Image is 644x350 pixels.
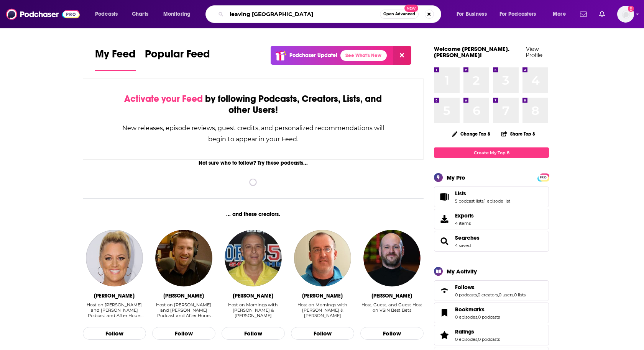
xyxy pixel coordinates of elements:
[628,6,634,12] svg: Add a profile image
[513,292,514,298] span: ,
[124,93,203,105] span: Activate your Feed
[380,10,419,19] button: Open AdvancedNew
[302,293,343,299] div: Eli Savoie
[547,8,575,20] button: open menu
[363,230,420,286] img: Wes Reynolds
[434,325,549,345] span: Ratings
[437,307,452,318] a: Bookmarks
[577,8,590,21] a: Show notifications dropdown
[371,293,412,299] div: Wes Reynolds
[83,327,146,340] button: Follow
[617,6,634,23] button: Show profile menu
[447,174,465,181] div: My Pro
[539,174,548,180] a: PRO
[455,306,500,313] a: Bookmarks
[434,45,509,59] a: Welcome [PERSON_NAME].[PERSON_NAME]!
[145,47,210,71] a: Popular Feed
[437,236,452,247] a: Searches
[499,292,513,298] a: 0 users
[294,230,351,286] img: Eli Savoie
[152,302,215,318] div: Host on [PERSON_NAME] and [PERSON_NAME] Podcast and After Hours with [PERSON_NAME] and F…
[596,8,608,21] a: Show notifications dropdown
[455,234,480,241] a: Searches
[6,7,80,21] img: Podchaser - Follow, Share and Rate Podcasts
[539,175,548,180] span: PRO
[455,328,474,335] span: Ratings
[152,302,215,319] div: Host on Heidi and Frank Podcast and After Hours with Heidi and F…
[383,12,415,16] span: Open Advanced
[122,123,385,145] div: New releases, episode reviews, guest credits, and personalized recommendations will begin to appe...
[95,47,136,65] span: My Feed
[227,8,380,20] input: Search podcasts, credits, & more...
[478,292,498,298] a: 0 creators
[455,243,471,248] a: 4 saved
[514,292,526,298] a: 0 lists
[90,8,128,20] button: open menu
[447,268,477,275] div: My Activity
[447,129,495,139] button: Change Top 8
[145,47,210,65] span: Popular Feed
[437,191,452,202] a: Lists
[455,190,510,197] a: Lists
[455,337,477,342] a: 0 episodes
[499,9,536,20] span: For Podcasters
[617,6,634,23] img: User Profile
[455,221,474,226] span: 4 items
[455,212,474,219] span: Exports
[95,9,118,20] span: Podcasts
[434,303,549,323] span: Bookmarks
[477,314,478,320] span: ,
[94,293,135,299] div: Heidi Hamilton
[289,52,337,59] p: Podchaser Update!
[437,214,452,224] span: Exports
[127,8,153,20] a: Charts
[222,302,285,319] div: Host on Mornings with Greg & Eli
[501,126,536,141] button: Share Top 8
[455,190,466,197] span: Lists
[222,327,285,340] button: Follow
[233,293,273,299] div: Greg Gaston
[455,292,477,298] a: 0 podcasts
[155,230,212,286] img: Frank Kramer
[83,302,146,318] div: Host on [PERSON_NAME] and [PERSON_NAME] Podcast and After Hours with [PERSON_NAME] and F…
[404,5,418,12] span: New
[434,147,549,158] a: Create My Top 8
[222,302,285,318] div: Host on Mornings with [PERSON_NAME] & [PERSON_NAME]
[434,209,549,229] a: Exports
[158,8,200,20] button: open menu
[478,337,500,342] a: 0 podcasts
[163,293,204,299] div: Frank Kramer
[83,211,424,218] div: ... and these creators.
[360,327,424,340] button: Follow
[225,230,281,286] a: Greg Gaston
[477,337,478,342] span: ,
[132,9,148,20] span: Charts
[360,302,424,319] div: Host, Guest, and Guest Host on VSiN Best Bets
[83,302,146,319] div: Host on Heidi and Frank Podcast and After Hours with Heidi and F…
[455,284,475,291] span: Follows
[455,306,485,313] span: Bookmarks
[291,327,354,340] button: Follow
[213,5,449,23] div: Search podcasts, credits, & more...
[477,292,478,298] span: ,
[455,284,526,291] a: Follows
[484,198,510,204] a: 1 episode list
[291,302,354,319] div: Host on Mornings with Greg & Eli
[526,45,542,59] a: View Profile
[455,198,483,204] a: 5 podcast lists
[434,280,549,301] span: Follows
[451,8,496,20] button: open menu
[457,9,487,20] span: For Business
[478,314,500,320] a: 0 podcasts
[495,8,547,20] button: open menu
[86,230,143,286] a: Heidi Hamilton
[434,186,549,207] span: Lists
[437,285,452,296] a: Follows
[498,292,499,298] span: ,
[83,160,424,166] div: Not sure who to follow? Try these podcasts...
[122,93,385,116] div: by following Podcasts, Creators, Lists, and other Users!
[455,314,477,320] a: 0 episodes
